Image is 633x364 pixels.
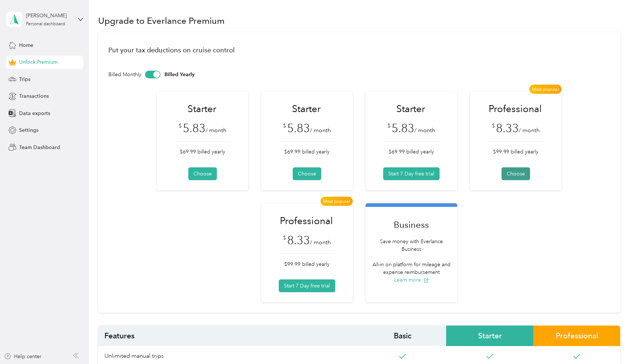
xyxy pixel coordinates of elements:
span: 5.83 [287,121,310,135]
iframe: Everlance-gr Chat Button Frame [592,323,633,364]
span: $ [388,122,390,130]
span: $ [492,122,495,130]
span: Most popular [529,85,562,94]
span: $ [283,234,286,242]
button: Learn more [394,276,429,284]
span: Starter [446,326,533,346]
span: $ [179,122,182,130]
p: $69.99 billed yearly [279,148,335,156]
p: Billed Monthly [108,71,141,78]
span: Data exports [19,109,50,117]
div: Personal dashboard [26,22,65,26]
span: / month [310,239,331,246]
h1: Business [370,218,454,231]
h1: Professional [279,215,334,227]
span: 8.33 [287,233,310,247]
p: $99.99 billed yearly [488,148,544,156]
button: Choose [188,167,217,180]
span: Home [19,41,33,49]
p: All-in on platform for mileage and expense reimbursement [370,261,454,276]
button: Help center [4,353,41,360]
p: Save money with Everlance Business [370,238,454,253]
h1: Put your tax deductions on cruise control [108,46,610,54]
span: / month [310,127,331,134]
div: [PERSON_NAME] [26,12,72,19]
h1: Starter [279,103,334,115]
p: $69.99 billed yearly [383,148,440,156]
span: Transactions [19,92,49,100]
button: Choose [501,167,530,180]
button: Start 7 Day free trial [279,279,335,292]
span: Features [98,326,359,346]
h1: Professional [488,103,543,115]
span: 5.83 [392,121,414,135]
span: 5.83 [183,121,206,135]
span: / month [414,127,435,134]
p: $99.99 billed yearly [279,260,335,268]
span: Trips [19,75,30,83]
button: Start 7 Day free trial [383,167,440,180]
h1: Upgrade to Everlance Premium [98,17,225,25]
span: Basic [359,326,447,346]
span: Professional [533,326,621,346]
h1: Starter [383,103,438,115]
span: Unlock Premium [19,58,58,66]
span: Team Dashboard [19,144,60,151]
p: $69.99 billed yearly [174,148,231,156]
span: Settings [19,126,38,134]
p: Billed Yearly [164,71,195,78]
span: 8.33 [496,121,519,135]
span: / month [206,127,226,134]
span: $ [283,122,286,130]
span: Most popular [321,197,353,206]
button: Choose [293,167,321,180]
h1: Starter [174,103,229,115]
span: / month [519,127,540,134]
